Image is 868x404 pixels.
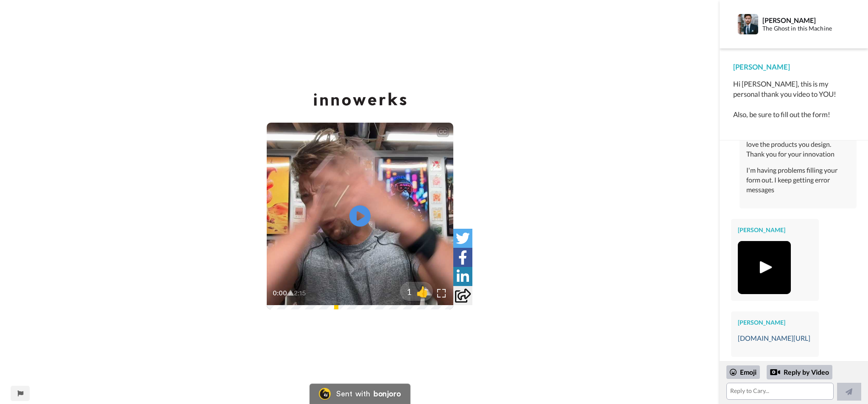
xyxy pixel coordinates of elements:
[738,334,810,342] a: [DOMAIN_NAME][URL]
[738,14,758,34] img: Profile Image
[762,25,854,32] div: The Ghost in this Machine
[273,288,287,298] span: 0:00
[762,16,854,24] div: [PERSON_NAME]
[738,318,812,327] div: [PERSON_NAME]
[733,79,854,120] div: Hi [PERSON_NAME], this is my personal thank you video to YOU! Also, be sure to fill out the form!
[400,286,412,297] span: 1
[294,288,309,298] span: 2:15
[746,166,850,195] div: I'm having problems filling your form out. I keep getting error messages
[438,128,448,136] div: CC
[289,288,292,298] span: /
[753,256,776,279] img: ic_play_thick.png
[437,289,446,297] img: Full screen
[767,365,832,379] div: Reply by Video
[374,390,401,398] div: bonjoro
[733,62,854,72] div: [PERSON_NAME]
[313,93,407,106] img: a9d638eb-490d-4ee3-aea2-33748299c568
[770,367,780,377] div: Reply by Video
[318,388,330,400] img: Bonjoro Logo
[412,285,433,298] span: 👍
[336,390,370,398] div: Sent with
[746,130,850,159] div: 👏Thank you [PERSON_NAME], I love the products you design. Thank you for your innovation
[726,365,760,379] div: Emoji
[400,282,433,301] button: 1👍
[738,241,791,294] img: 12abd045-f691-4c01-9891-7b7df1008bcf-thumb.jpg
[309,384,410,404] a: Bonjoro LogoSent withbonjoro
[738,226,812,234] div: [PERSON_NAME]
